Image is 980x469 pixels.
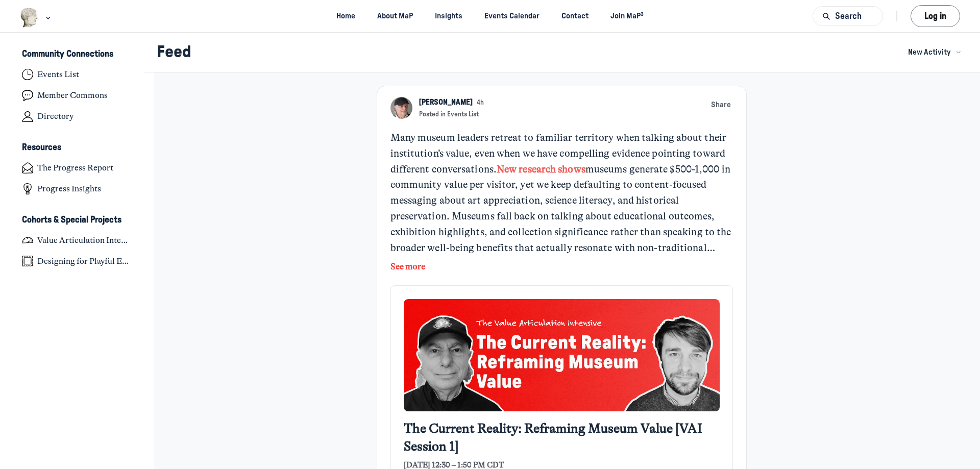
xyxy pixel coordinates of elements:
[390,130,733,256] div: Many museum leaders retreat to familiar territory when talking about their institution’s value, e...
[901,42,967,62] button: New Activity
[13,252,141,270] a: Designing for Playful Engagement
[390,260,425,274] button: See more
[37,163,113,173] h4: The Progress Report
[709,97,733,112] button: Share
[369,7,422,26] a: About MaP
[22,142,61,153] h3: Resources
[13,107,141,126] a: Directory
[426,7,472,26] a: Insights
[37,256,132,266] h4: Designing for Playful Engagement
[22,215,121,226] h3: Cohorts & Special Projects
[20,8,39,28] img: Museums as Progress logo
[37,184,101,194] h4: Progress Insights
[477,98,484,107] a: 4h
[37,111,73,121] h4: Directory
[711,100,731,111] span: Share
[602,7,653,26] a: Join MaP³
[908,47,951,58] span: New Activity
[157,42,893,62] h1: Feed
[22,49,113,60] h3: Community Connections
[143,33,980,72] header: Page Header
[327,7,364,26] a: Home
[13,231,141,250] a: Value Articulation Intensive (Cultural Leadership Lab)
[497,163,585,175] a: New research shows
[13,86,141,105] a: Member Commons
[419,97,484,119] button: View John H Falk profile4hPosted in Events List
[476,7,549,26] a: Events Calendar
[813,6,883,26] button: Search
[37,69,79,80] h4: Events List
[13,139,141,157] button: ResourcesCollapse space
[13,159,141,178] a: The Progress Report
[404,299,719,412] img: post cover image
[13,180,141,199] a: Progress Insights
[20,7,53,29] button: Museums as Progress logo
[37,90,108,101] h4: Member Commons
[404,420,719,455] a: The Current Reality: Reframing Museum Value [VAI Session 1]
[13,46,141,63] button: Community ConnectionsCollapse space
[37,235,132,245] h4: Value Articulation Intensive (Cultural Leadership Lab)
[419,110,479,119] button: Posted in Events List
[13,65,141,84] a: Events List
[553,7,598,26] a: Contact
[911,5,960,27] button: Log in
[390,97,412,119] a: View John H Falk profile
[13,211,141,229] button: Cohorts & Special ProjectsCollapse space
[419,97,473,108] a: View John H Falk profile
